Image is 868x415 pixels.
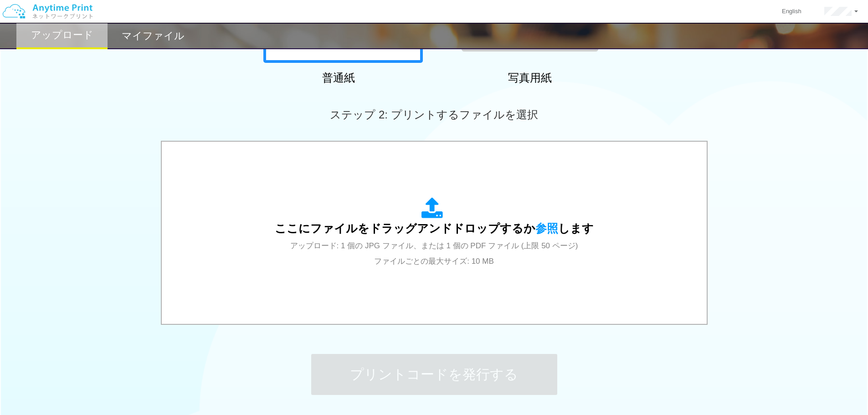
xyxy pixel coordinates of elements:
[311,354,557,395] button: プリントコードを発行する
[450,72,610,84] h2: 写真用紙
[330,108,538,121] span: ステップ 2: プリントするファイルを選択
[259,72,418,84] h2: 普通紙
[275,222,594,235] span: ここにファイルをドラッグアンドドロップするか します
[122,31,185,41] h2: マイファイル
[290,241,578,266] span: アップロード: 1 個の JPG ファイル、または 1 個の PDF ファイル (上限 50 ページ) ファイルごとの最大サイズ: 10 MB
[535,222,558,235] span: 参照
[31,30,93,41] h2: アップロード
